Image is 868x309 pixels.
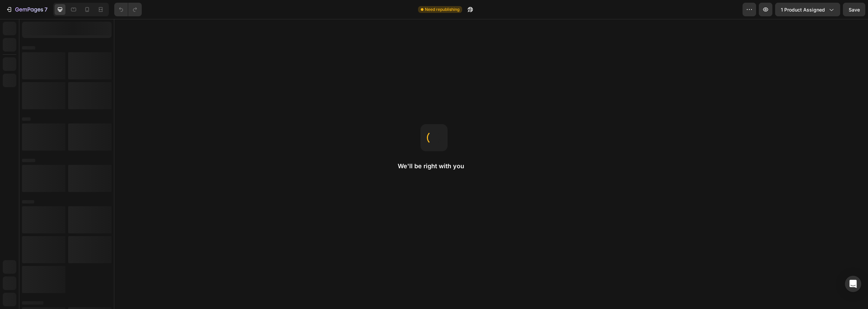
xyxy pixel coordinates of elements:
button: Save [843,3,865,16]
div: Open Intercom Messenger [845,276,861,292]
button: 1 product assigned [775,3,840,16]
p: 7 [44,5,47,14]
span: 1 product assigned [781,6,825,13]
span: Save [849,7,860,13]
div: Undo/Redo [114,3,142,16]
h2: We'll be right with you [398,162,470,170]
span: Need republishing [425,6,459,13]
button: 7 [3,3,51,16]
